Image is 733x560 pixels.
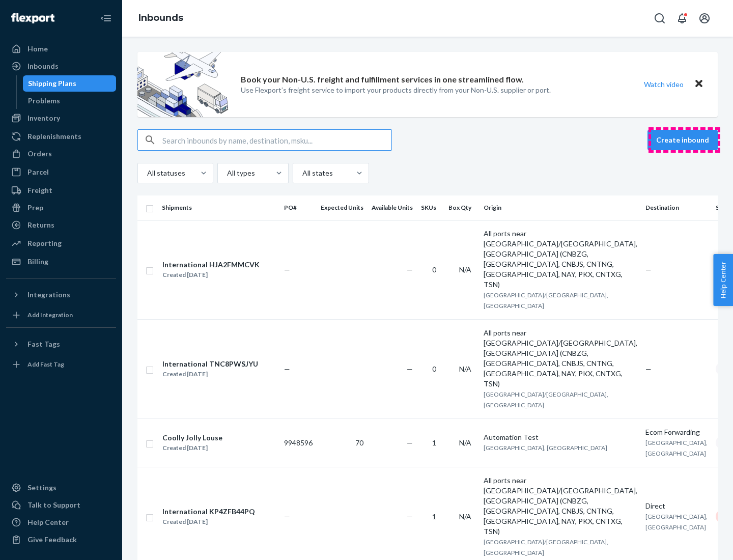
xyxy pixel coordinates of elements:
a: Inbounds [138,12,183,23]
div: Parcel [27,167,49,177]
button: Close [692,77,706,92]
button: Integrations [6,287,116,303]
span: [GEOGRAPHIC_DATA]/[GEOGRAPHIC_DATA], [GEOGRAPHIC_DATA] [484,538,608,556]
span: — [284,365,290,373]
div: Home [27,44,48,54]
p: Use Flexport’s freight service to import your products directly from your Non-U.S. supplier or port. [241,85,551,95]
button: Help Center [713,254,733,306]
div: Billing [27,257,48,267]
span: [GEOGRAPHIC_DATA], [GEOGRAPHIC_DATA] [484,444,607,452]
div: Fast Tags [27,339,60,349]
div: Reporting [27,238,62,248]
button: Open notifications [672,8,692,29]
th: Destination [641,195,712,220]
a: Replenishments [6,128,116,145]
a: Talk to Support [6,497,116,513]
div: Shipping Plans [28,78,76,89]
button: Create inbound [647,130,718,150]
a: Shipping Plans [23,75,117,92]
a: Returns [6,217,116,233]
th: SKUs [417,195,444,220]
input: All states [301,168,302,178]
div: International HJA2FMMCVK [162,260,260,270]
th: Shipments [158,195,280,220]
input: All types [226,168,227,178]
div: Freight [27,185,52,195]
button: Open account menu [694,8,715,29]
span: — [407,365,413,373]
span: 1 [432,438,436,447]
div: Settings [27,483,57,493]
span: — [284,512,290,521]
input: All statuses [146,168,147,178]
img: Flexport logo [11,13,54,23]
div: International KP4ZFB44PQ [162,507,255,517]
div: Orders [27,149,52,159]
a: Orders [6,146,116,162]
span: N/A [459,438,471,447]
div: All ports near [GEOGRAPHIC_DATA]/[GEOGRAPHIC_DATA], [GEOGRAPHIC_DATA] (CNBZG, [GEOGRAPHIC_DATA], ... [484,229,637,290]
span: [GEOGRAPHIC_DATA], [GEOGRAPHIC_DATA] [645,513,708,531]
div: All ports near [GEOGRAPHIC_DATA]/[GEOGRAPHIC_DATA], [GEOGRAPHIC_DATA] (CNBZG, [GEOGRAPHIC_DATA], ... [484,475,637,537]
div: Give Feedback [27,535,77,545]
a: Prep [6,200,116,216]
a: Reporting [6,235,116,251]
div: Help Center [27,517,69,527]
span: [GEOGRAPHIC_DATA]/[GEOGRAPHIC_DATA], [GEOGRAPHIC_DATA] [484,390,608,409]
span: [GEOGRAPHIC_DATA], [GEOGRAPHIC_DATA] [645,439,708,457]
div: Prep [27,203,43,213]
div: Problems [28,96,60,106]
td: 9948596 [280,418,317,467]
a: Help Center [6,514,116,530]
button: Fast Tags [6,336,116,352]
div: Inventory [27,113,60,123]
div: International TNC8PWSJYU [162,359,258,369]
div: Replenishments [27,131,81,142]
div: Created [DATE] [162,517,255,527]
div: Created [DATE] [162,270,260,280]
div: Returns [27,220,54,230]
a: Problems [23,93,117,109]
span: — [645,265,652,274]
span: 0 [432,265,436,274]
span: 1 [432,512,436,521]
th: Expected Units [317,195,368,220]
button: Open Search Box [650,8,670,29]
th: Available Units [368,195,417,220]
span: [GEOGRAPHIC_DATA]/[GEOGRAPHIC_DATA], [GEOGRAPHIC_DATA] [484,291,608,310]
div: Talk to Support [27,500,80,510]
span: 0 [432,365,436,373]
div: Integrations [27,290,70,300]
div: Created [DATE] [162,443,222,453]
div: Created [DATE] [162,369,258,379]
button: Close Navigation [96,8,116,29]
ol: breadcrumbs [130,4,191,33]
a: Add Integration [6,307,116,323]
span: 70 [355,438,363,447]
th: PO# [280,195,317,220]
a: Settings [6,480,116,496]
button: Give Feedback [6,531,116,548]
a: Parcel [6,164,116,180]
div: Add Fast Tag [27,360,64,369]
div: Coolly Jolly Louse [162,433,222,443]
span: — [645,365,652,373]
a: Freight [6,182,116,199]
span: — [284,265,290,274]
a: Inbounds [6,58,116,74]
div: Add Integration [27,311,73,319]
div: Inbounds [27,61,59,71]
span: — [407,265,413,274]
a: Billing [6,254,116,270]
span: — [407,438,413,447]
a: Add Fast Tag [6,356,116,373]
th: Origin [480,195,641,220]
a: Home [6,41,116,57]
input: Search inbounds by name, destination, msku... [162,130,391,150]
div: Direct [645,501,708,511]
th: Box Qty [444,195,480,220]
div: Automation Test [484,432,637,442]
a: Inventory [6,110,116,126]
div: All ports near [GEOGRAPHIC_DATA]/[GEOGRAPHIC_DATA], [GEOGRAPHIC_DATA] (CNBZG, [GEOGRAPHIC_DATA], ... [484,328,637,389]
